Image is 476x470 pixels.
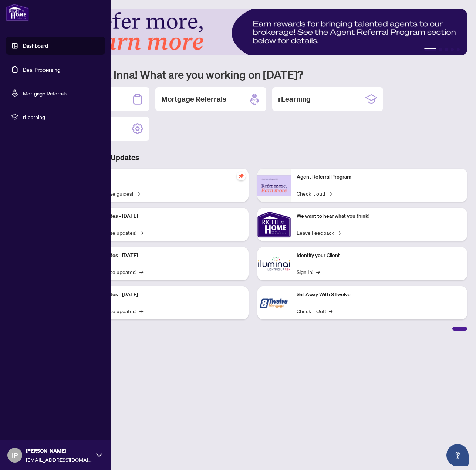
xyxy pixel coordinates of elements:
[297,251,462,260] p: Identify your Client
[446,444,469,466] button: Open asap
[297,307,332,315] a: Check it Out!→
[26,456,92,464] span: [EMAIL_ADDRESS][DOMAIN_NAME]
[297,189,332,197] a: Check it out!→
[6,4,29,21] img: logo
[297,291,462,299] p: Sail Away With 8Twelve
[139,307,143,315] span: →
[297,173,462,181] p: Agent Referral Program
[26,447,92,455] span: [PERSON_NAME]
[257,247,291,280] img: Identify your Client
[161,94,226,104] h2: Mortgage Referrals
[257,286,291,319] img: Sail Away With 8Twelve
[329,307,332,315] span: →
[278,94,311,104] h2: rLearning
[38,67,467,81] h1: Welcome back Inna! What are you working on [DATE]?
[136,189,140,197] span: →
[139,229,143,237] span: →
[439,48,442,51] button: 2
[12,450,18,460] span: IP
[337,229,341,237] span: →
[424,48,436,51] button: 1
[78,173,243,181] p: Self-Help
[23,66,60,73] a: Deal Processing
[38,152,467,163] h3: Brokerage & Industry Updates
[23,90,67,97] a: Mortgage Referrals
[257,175,291,196] img: Agent Referral Program
[78,251,243,260] p: Platform Updates - [DATE]
[139,268,143,276] span: →
[297,212,462,220] p: We want to hear what you think!
[237,172,246,180] span: pushpin
[38,9,467,55] img: Slide 0
[451,48,454,51] button: 4
[23,113,100,121] span: rLearning
[328,189,332,197] span: →
[257,208,291,241] img: We want to hear what you think!
[457,48,460,51] button: 5
[23,43,48,49] a: Dashboard
[78,291,243,299] p: Platform Updates - [DATE]
[297,229,341,237] a: Leave Feedback→
[297,268,320,276] a: Sign In!→
[445,48,448,51] button: 3
[78,212,243,220] p: Platform Updates - [DATE]
[316,268,320,276] span: →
